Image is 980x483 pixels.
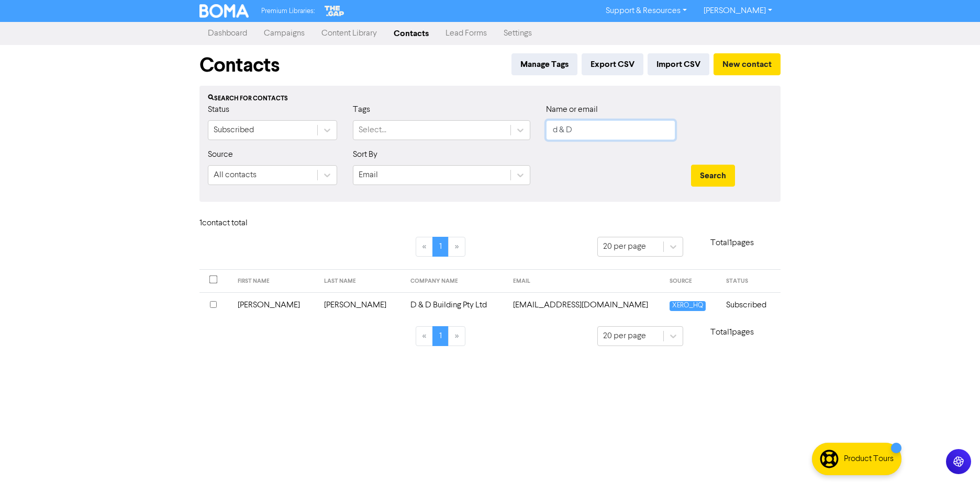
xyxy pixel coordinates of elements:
[511,53,577,75] button: Manage Tags
[313,23,385,44] a: Content Library
[199,53,280,77] h1: Contacts
[720,270,781,293] th: STATUS
[695,3,781,19] a: [PERSON_NAME]
[683,237,781,249] p: Total 1 pages
[663,270,719,293] th: SOURCE
[404,292,507,318] td: D & D Building Pty Ltd
[720,292,781,318] td: Subscribed
[353,103,370,116] label: Tags
[670,301,706,311] span: XERO_HQ
[603,330,646,342] div: 20 per page
[495,23,540,44] a: Settings
[385,23,437,44] a: Contacts
[359,124,386,136] div: Select...
[683,326,781,339] p: Total 1 pages
[507,292,664,318] td: d.dbuilding@hotmail.com
[208,103,229,116] label: Status
[261,8,315,15] span: Premium Libraries:
[582,53,643,75] button: Export CSV
[199,4,249,18] img: BOMA Logo
[323,4,346,18] img: The Gap
[404,270,507,293] th: COMPANY NAME
[318,292,404,318] td: [PERSON_NAME]
[214,169,257,181] div: All contacts
[597,3,695,19] a: Support & Resources
[507,270,664,293] th: EMAIL
[208,94,772,103] div: Search for contacts
[231,270,318,293] th: FIRST NAME
[318,270,404,293] th: LAST NAME
[231,292,318,318] td: [PERSON_NAME]
[199,23,255,44] a: Dashboard
[208,148,233,161] label: Source
[928,433,980,483] iframe: Chat Widget
[432,237,449,257] a: Page 1 is your current page
[648,53,709,75] button: Import CSV
[359,169,378,181] div: Email
[714,53,781,75] button: New contact
[603,240,646,253] div: 20 per page
[437,23,495,44] a: Lead Forms
[691,165,735,187] button: Search
[199,218,283,228] h6: 1 contact total
[353,148,377,161] label: Sort By
[432,326,449,346] a: Page 1 is your current page
[214,124,254,136] div: Subscribed
[546,103,598,116] label: Name or email
[255,23,313,44] a: Campaigns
